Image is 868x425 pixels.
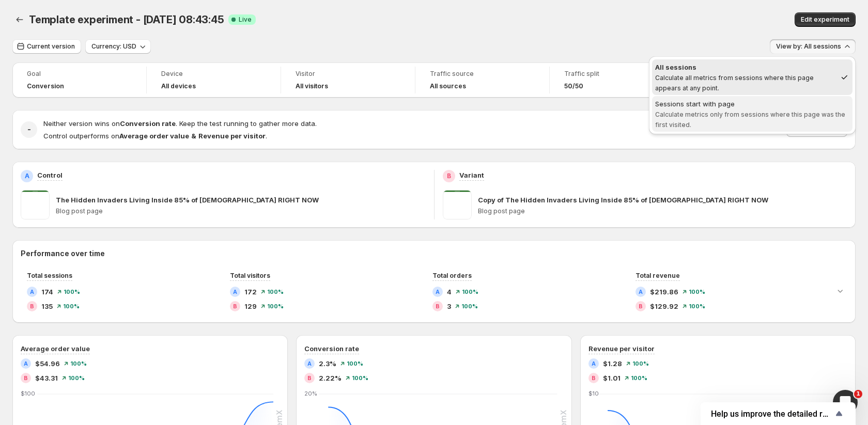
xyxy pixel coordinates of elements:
h2: A [639,289,643,295]
span: Total visitors [230,272,270,279]
span: 50/50 [564,82,583,90]
h2: A [307,360,312,367]
span: Total sessions [27,272,72,279]
span: 100% [461,303,478,309]
h2: B [436,303,440,309]
img: Copy of The Hidden Invaders Living Inside 85% of Americans RIGHT NOW [443,191,472,219]
p: Variant [459,170,484,180]
strong: Conversion rate [120,119,176,128]
h3: Average order value [21,343,90,354]
img: The Hidden Invaders Living Inside 85% of Americans RIGHT NOW [21,191,50,219]
strong: Average order value [119,132,189,140]
span: 2.22% [319,373,342,383]
h2: - [27,124,31,135]
span: 2.3% [319,358,336,369]
span: 100% [63,303,80,309]
h2: A [436,289,440,295]
h3: Revenue per visitor [588,343,655,354]
span: 129 [244,301,257,311]
span: 135 [41,301,53,311]
a: Traffic split50/50 [564,69,669,91]
span: 1 [854,390,862,398]
span: 100% [689,303,705,309]
span: 100% [689,289,705,295]
span: 100% [631,375,647,381]
span: Total revenue [636,272,680,279]
p: The Hidden Invaders Living Inside 85% of [DEMOGRAPHIC_DATA] RIGHT NOW [56,195,319,205]
h2: B [639,303,643,309]
p: Blog post page [478,207,848,215]
span: Visitor [296,70,400,78]
span: 100% [347,360,363,367]
h2: B [233,303,237,309]
h2: A [25,172,29,180]
span: $1.28 [603,358,622,369]
span: 100% [352,375,368,381]
span: 100% [68,375,85,381]
span: 100% [462,289,478,295]
a: GoalConversion [27,69,132,91]
h2: A [592,360,596,367]
button: Currency: USD [85,39,151,54]
strong: & [191,132,196,140]
span: Traffic split [564,70,669,78]
span: Edit experiment [801,15,849,24]
span: $219.86 [650,287,678,297]
button: Current version [12,39,81,54]
span: Traffic source [430,70,535,78]
span: Total orders [432,272,472,279]
button: Show survey - Help us improve the detailed report for A/B campaigns [711,407,845,420]
span: Goal [27,70,132,78]
span: $43.31 [35,373,58,383]
iframe: Intercom live chat [833,390,858,415]
button: Back [12,12,27,27]
h3: Conversion rate [304,343,359,354]
p: Blog post page [56,207,426,215]
span: Template experiment - [DATE] 08:43:45 [29,13,224,26]
span: 3 [447,301,451,311]
span: 100% [267,289,284,295]
span: 100% [267,303,284,309]
h4: All devices [161,82,196,90]
span: Current version [27,42,75,51]
span: View by: All sessions [776,42,841,51]
strong: Revenue per visitor [198,132,266,140]
span: Help us improve the detailed report for A/B campaigns [711,409,833,419]
span: 100% [64,289,80,295]
h2: B [307,375,312,381]
h4: All sources [430,82,466,90]
h2: B [24,375,28,381]
h2: A [233,289,237,295]
span: Currency: USD [91,42,136,51]
button: View by: All sessions [770,39,856,54]
a: VisitorAll visitors [296,69,400,91]
h2: B [447,172,451,180]
h2: B [592,375,596,381]
span: Control outperforms on . [43,132,267,140]
p: Copy of The Hidden Invaders Living Inside 85% of [DEMOGRAPHIC_DATA] RIGHT NOW [478,195,768,205]
span: Calculate metrics only from sessions where this page was the first visited. [655,111,845,129]
button: Edit experiment [795,12,856,27]
span: Device [161,70,266,78]
text: 20% [304,390,317,397]
span: 100% [70,360,87,367]
span: 174 [41,287,53,297]
h2: A [30,289,34,295]
h2: A [24,360,28,367]
a: Traffic sourceAll sources [430,69,535,91]
span: 4 [447,287,452,297]
span: $1.01 [603,373,621,383]
span: 172 [244,287,257,297]
span: Live [239,15,252,24]
text: $100 [21,390,35,397]
span: Conversion [27,82,64,90]
span: $54.96 [35,358,60,369]
span: Neither version wins on . Keep the test running to gather more data. [43,119,317,128]
div: All sessions [655,62,836,72]
h2: B [30,303,34,309]
button: Expand chart [833,284,847,298]
div: Sessions start with page [655,99,849,109]
h4: All visitors [296,82,328,90]
a: DeviceAll devices [161,69,266,91]
p: Control [37,170,63,180]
